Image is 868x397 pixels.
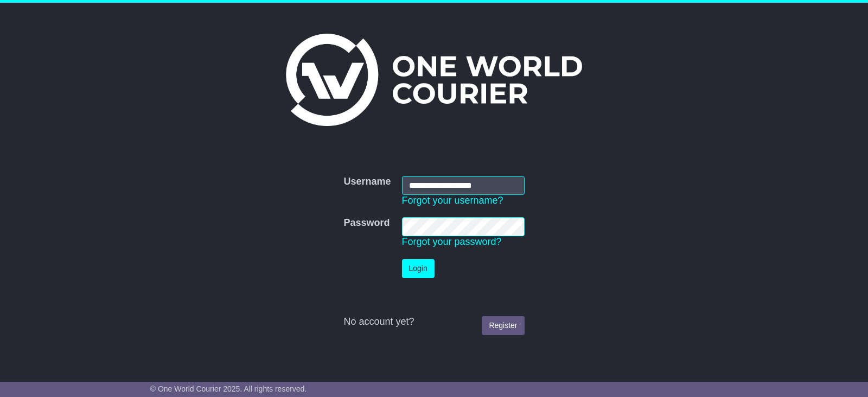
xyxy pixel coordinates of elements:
[343,217,390,229] label: Password
[343,176,391,188] label: Username
[402,236,502,247] a: Forgot your password?
[402,259,435,278] button: Login
[286,34,582,126] img: One World
[482,316,524,335] a: Register
[343,316,524,328] div: No account yet?
[402,195,503,206] a: Forgot your username?
[150,385,307,393] span: © One World Courier 2025. All rights reserved.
